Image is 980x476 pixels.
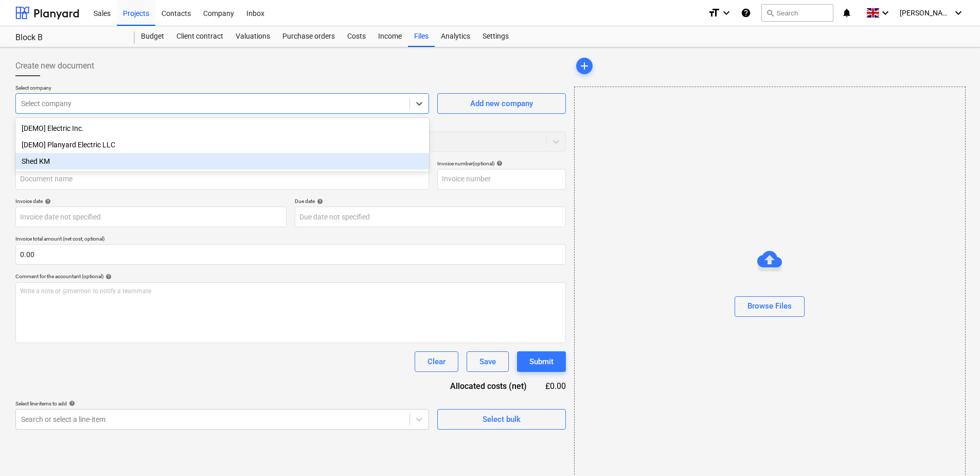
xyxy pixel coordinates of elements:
[15,235,566,244] p: Invoice total amount (net cost, optional)
[437,409,566,430] button: Select bulk
[15,60,94,72] span: Create new document
[170,26,229,47] a: Client contract
[529,355,554,368] div: Submit
[747,299,792,313] div: Browse Files
[437,169,566,190] input: Invoice number
[67,400,75,406] span: help
[43,198,51,205] span: help
[15,244,566,265] input: Invoice total amount (net cost, optional)
[341,26,372,47] a: Costs
[437,160,566,167] div: Invoice number (optional)
[15,207,287,227] input: Invoice date not specified
[467,351,509,372] button: Save
[15,198,287,205] div: Invoice date
[408,26,435,47] a: Files
[432,380,543,392] div: Allocated costs (net)
[15,169,429,190] input: Document name
[543,380,566,392] div: £0.00
[435,26,476,47] a: Analytics
[15,400,429,407] div: Select line-items to add
[295,207,566,227] input: Due date not specified
[415,351,458,372] button: Clear
[15,153,429,169] div: Shed KM
[735,296,805,317] button: Browse Files
[517,351,566,372] button: Submit
[427,355,446,368] div: Clear
[15,120,429,137] div: [DEMO] Electric Inc.
[437,93,566,114] button: Add new company
[372,26,408,47] a: Income
[315,198,323,205] span: help
[929,427,980,476] iframe: Chat Widget
[135,26,170,47] a: Budget
[103,274,112,280] span: help
[479,355,496,368] div: Save
[578,60,591,72] span: add
[476,26,515,47] a: Settings
[15,137,429,153] div: [DEMO] Planyard Electric LLC
[15,84,429,93] p: Select company
[494,160,503,166] span: help
[15,32,122,43] div: Block B
[470,97,533,110] div: Add new company
[15,273,566,280] div: Comment for the accountant (optional)
[483,413,521,426] div: Select bulk
[295,198,566,205] div: Due date
[229,26,276,47] a: Valuations
[276,26,341,47] a: Purchase orders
